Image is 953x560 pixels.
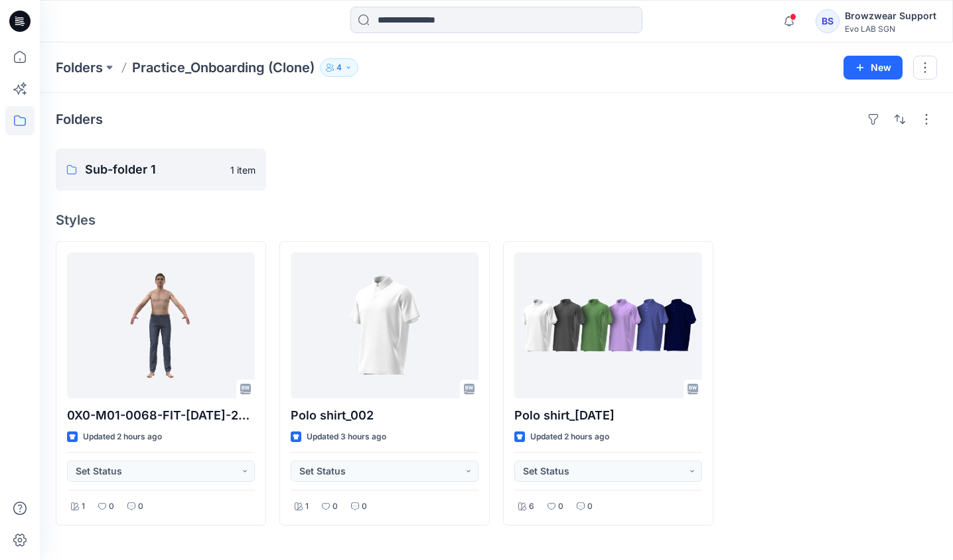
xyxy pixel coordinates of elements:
p: Polo shirt_002 [291,406,478,425]
a: Sub-folder 11 item [56,148,266,191]
h4: Folders [56,111,103,127]
p: 1 [82,500,85,514]
div: Evo LAB SGN [845,24,936,34]
p: Updated 3 hours ago [307,430,386,444]
p: 0X0-M01-0068-FIT-[DATE]-2025 [67,406,255,425]
p: Updated 2 hours ago [83,430,162,444]
a: 0X0-M01-0068-FIT-JUL-2025 [67,252,255,398]
button: 4 [320,58,358,77]
div: BS [816,9,840,33]
h4: Styles [56,212,937,228]
p: 0 [558,500,563,514]
p: 0 [138,500,143,514]
p: Sub-folder 1 [85,160,222,179]
a: Polo shirt_11Sep2025 [514,252,702,398]
div: Browzwear Support [845,8,936,24]
p: 4 [336,60,342,75]
p: 1 [305,500,309,514]
p: Polo shirt_[DATE] [514,406,702,425]
p: 0 [587,500,593,514]
a: Polo shirt_002 [291,252,478,398]
p: 1 item [230,163,256,177]
p: Practice_Onboarding (Clone) [132,58,315,77]
button: New [843,56,903,80]
p: 0 [332,500,338,514]
p: Updated 2 hours ago [530,430,609,444]
p: 6 [529,500,534,514]
p: 0 [109,500,114,514]
p: 0 [362,500,367,514]
a: Folders [56,58,103,77]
